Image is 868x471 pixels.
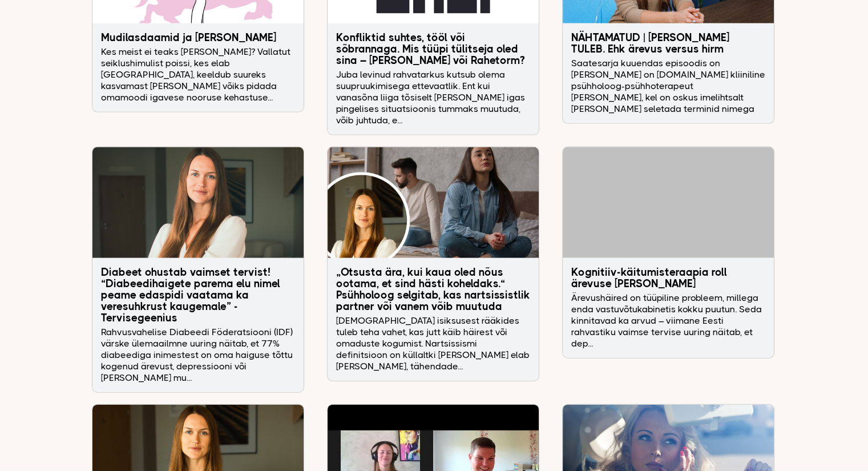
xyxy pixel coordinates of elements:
a: Diabeet ohustab vaimset tervist! “Diabeedihaigete parema elu nimel peame edaspidi vaatama ka vere... [92,147,304,392]
p: Ärevushäired on tüüpiline probleem, millega enda vastuvõtukabinetis kokku puutun. Seda kinnitavad... [571,292,765,349]
p: Saatesarja kuuendas episoodis on [PERSON_NAME] on [DOMAIN_NAME] kliiniline psühholoog-psühhoterap... [571,58,765,115]
a: Kognitiiv-käitumisteraapia roll ärevuse [PERSON_NAME] Ärevushäired on tüüpiline probleem, millega... [563,147,774,358]
h3: Konfliktid suhtes, tööl või sõbrannaga. Mis tüüpi tülitseja oled sina – [PERSON_NAME] või Rahetorm? [336,32,530,66]
h3: Mudilasdaamid ja [PERSON_NAME] [101,32,295,43]
h3: Diabeet ohustab vaimset tervist! “Diabeedihaigete parema elu nimel peame edaspidi vaatama ka vere... [101,267,295,324]
p: Juba levinud rahvatarkus kutsub olema suupruukimisega ettevaatlik. Ent kui vanasõna liiga tõsisel... [336,69,530,126]
p: Kes meist ei teaks [PERSON_NAME]? Vallatut seiklushimulist poissi, kes elab [GEOGRAPHIC_DATA], ke... [101,46,295,103]
h3: NÄHTAMATUD | [PERSON_NAME] TULEB. Ehk ärevus versus hirm [571,32,765,55]
h3: „Otsusta ära, kui kaua oled nõus ootama, et sind hästi koheldaks.“ Psühholoog selgitab, kas narts... [336,267,530,312]
p: [DEMOGRAPHIC_DATA] isiksusest rääkides tuleb teha vahet, kas jutt käib häirest või omaduste kogum... [336,315,530,372]
a: „Otsusta ära, kui kaua oled nõus ootama, et sind hästi koheldaks.“ Psühholoog selgitab, kas narts... [328,147,539,381]
h3: Kognitiiv-käitumisteraapia roll ärevuse [PERSON_NAME] [571,267,765,289]
p: Rahvusvahelise Diabeedi Föderatsiooni (IDF) värske ülemaailmne uuring näitab, et 77% diabeediga i... [101,327,295,384]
